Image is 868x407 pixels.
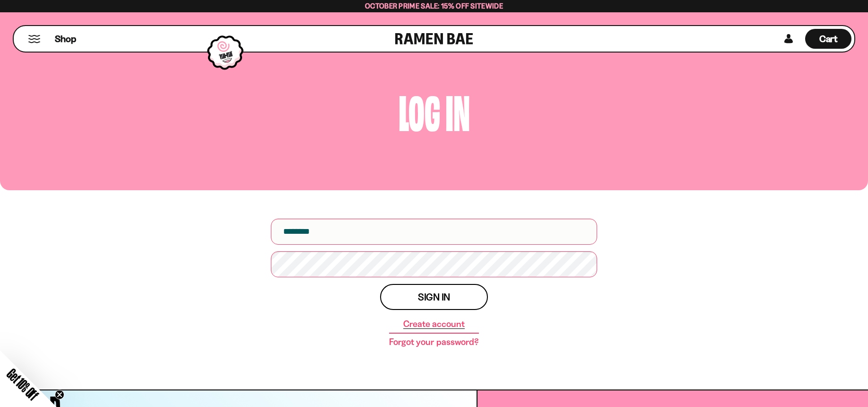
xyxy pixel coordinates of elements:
[365,1,503,10] span: October Prime Sale: 15% off Sitewide
[380,284,488,310] button: Sign in
[819,33,838,44] span: Cart
[28,35,41,43] button: Mobile Menu Trigger
[403,319,465,329] a: Create account
[805,26,851,52] div: Cart
[7,88,861,131] h1: Log in
[418,292,450,302] span: Sign in
[55,390,64,399] button: Close teaser
[55,29,76,49] a: Shop
[389,337,478,347] a: Forgot your password?
[55,33,76,45] span: Shop
[4,366,41,403] span: Get 10% Off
